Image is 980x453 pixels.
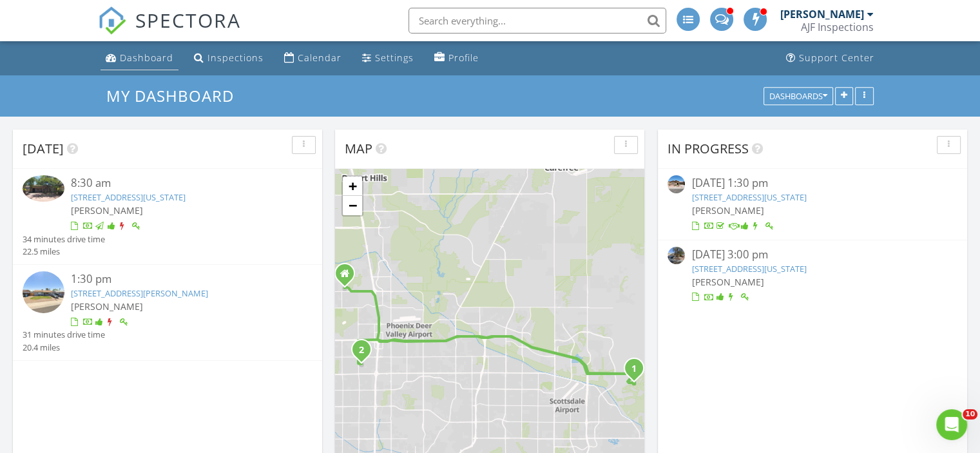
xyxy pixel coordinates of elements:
img: streetview [23,271,64,313]
div: Calendar [298,52,341,64]
div: [PERSON_NAME] [780,8,864,21]
a: [STREET_ADDRESS][US_STATE] [691,191,806,203]
div: 22.5 miles [23,246,105,258]
span: [PERSON_NAME] [71,300,143,313]
div: 1:30 pm [71,271,289,287]
a: Support Center [781,46,879,70]
span: [PERSON_NAME] [71,204,143,217]
iframe: Intercom live chat [936,409,967,440]
a: [STREET_ADDRESS][US_STATE] [71,191,186,203]
span: In Progress [668,140,749,157]
i: 2 [359,346,364,355]
img: The Best Home Inspection Software - Spectora [98,6,126,35]
div: Dashboards [769,92,827,101]
div: Profile [448,52,479,64]
div: 20.4 miles [23,342,105,354]
a: Profile [429,46,484,70]
div: Inspections [207,52,264,64]
div: Settings [375,52,414,64]
div: Support Center [799,52,874,64]
img: 9302868%2Fcover_photos%2FOLIP76bYP3foRbbcSRQi%2Fsmall.jpg [668,175,685,193]
div: [DATE] 1:30 pm [691,175,933,191]
img: 9358655%2Fcover_photos%2FQAcaLO4XhF4Nb75PW7Zs%2Fsmall.jpg [23,175,64,202]
img: streetview [668,247,685,264]
div: 34 minutes drive time [23,233,105,246]
div: 31 minutes drive time [23,329,105,341]
input: Search everything... [408,8,666,34]
div: AJF Inspections [801,21,874,34]
a: Inspections [189,46,269,70]
a: [STREET_ADDRESS][US_STATE] [691,263,806,275]
a: Calendar [279,46,347,70]
a: My Dashboard [106,85,245,106]
div: 3331 W Libby St, Phoenix, AZ 85053 [361,349,369,357]
span: SPECTORA [135,6,241,34]
a: SPECTORA [98,17,241,44]
a: Zoom out [343,196,362,215]
div: Dashboard [120,52,173,64]
a: Settings [357,46,419,70]
div: 16013 N 111th Pl , Scottsdale, Arizona 85255 [634,368,642,376]
div: 8:30 am [71,175,289,191]
a: [DATE] 1:30 pm [STREET_ADDRESS][US_STATE] [PERSON_NAME] [668,175,957,233]
a: 8:30 am [STREET_ADDRESS][US_STATE] [PERSON_NAME] 34 minutes drive time 22.5 miles [23,175,312,258]
span: [PERSON_NAME] [691,276,764,288]
a: [STREET_ADDRESS][PERSON_NAME] [71,287,208,299]
a: [DATE] 3:00 pm [STREET_ADDRESS][US_STATE] [PERSON_NAME] [668,247,957,304]
span: [DATE] [23,140,64,157]
a: Dashboard [101,46,178,70]
span: [PERSON_NAME] [691,204,764,217]
span: 10 [963,409,977,419]
div: 25228 N 41st Ave, Phoenix AZ 85083 [345,273,352,281]
button: Dashboards [764,87,833,105]
a: 1:30 pm [STREET_ADDRESS][PERSON_NAME] [PERSON_NAME] 31 minutes drive time 20.4 miles [23,271,312,354]
a: Zoom in [343,177,362,196]
div: [DATE] 3:00 pm [691,247,933,263]
span: Map [345,140,372,157]
i: 1 [631,365,637,374]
